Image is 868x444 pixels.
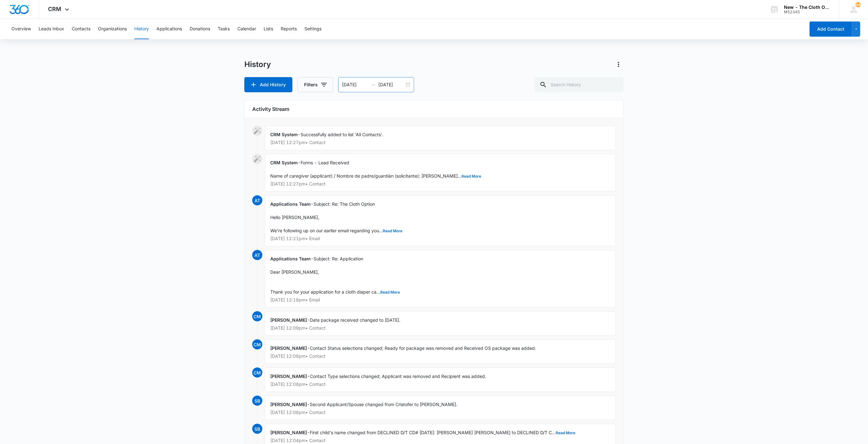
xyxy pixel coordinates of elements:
[270,256,400,295] span: Subject: Re: Application Dear [PERSON_NAME], Thank you for your application for a cloth diaper ca...
[265,339,616,364] div: -
[270,236,610,241] p: [DATE] 12:21pm • Email
[310,345,536,351] span: Contact Status selections changed; Ready for package was removed and Received OS package was added.
[265,396,616,420] div: -
[383,229,402,233] button: Read More
[856,2,861,7] span: 84
[98,19,127,39] button: Organizations
[218,19,230,39] button: Tasks
[856,2,861,7] div: notifications count
[244,77,292,92] button: Add History
[270,326,610,330] p: [DATE] 12:09pm • Contact
[270,438,610,443] p: [DATE] 12:04pm • Contact
[535,77,624,92] input: Search History
[265,311,616,336] div: -
[39,19,64,39] button: Leads Inbox
[281,19,297,39] button: Reports
[134,19,149,39] button: History
[270,402,307,407] span: [PERSON_NAME]
[252,250,262,260] span: AT
[270,182,610,186] p: [DATE] 12:27pm • Contact
[270,298,610,302] p: [DATE] 12:18pm • Email
[270,354,610,358] p: [DATE] 12:08pm • Contact
[270,201,402,233] span: Subject: Re: The Cloth Option Hello [PERSON_NAME], We’re following up on our earlier email regard...
[270,160,298,165] span: CRM System
[11,19,31,39] button: Overview
[310,374,486,379] span: Contact Type selections changed; Applicant was removed and Recipient was added.
[614,59,624,70] button: Actions
[264,19,273,39] button: Lists
[556,431,575,435] button: Read More
[378,81,405,88] input: End date
[270,201,311,207] span: Applications Team
[270,256,311,261] span: Applications Team
[270,410,610,415] p: [DATE] 12:06pm • Contact
[304,19,321,39] button: Settings
[265,250,616,307] div: -
[270,317,307,323] span: [PERSON_NAME]
[252,311,262,321] span: CM
[265,368,616,392] div: -
[270,132,298,137] span: CRM System
[270,430,307,435] span: [PERSON_NAME]
[270,345,307,351] span: [PERSON_NAME]
[310,317,400,323] span: Date package received changed to [DATE].
[252,195,262,205] span: AT
[342,81,368,88] input: Start date
[462,174,481,178] button: Read More
[252,339,262,350] span: CM
[270,374,307,379] span: [PERSON_NAME]
[72,19,90,39] button: Contacts
[252,105,616,113] h6: Activity Stream
[265,154,616,192] div: -
[380,290,400,294] button: Read More
[371,82,376,87] span: to
[310,430,575,435] span: First child's name changed from DECLINED D/T CD# [DATE]: [PERSON_NAME] [PERSON_NAME] to DECLINED ...
[190,19,210,39] button: Donations
[301,132,383,137] span: Successfully added to list 'All Contacts'.
[310,402,457,407] span: Second Applicant/Spouse changed from Cristofer to [PERSON_NAME].
[156,19,182,39] button: Applications
[265,126,616,150] div: -
[265,195,616,246] div: -
[784,5,830,10] div: account name
[297,77,333,92] button: Filters
[252,396,262,406] span: SB
[270,382,610,386] p: [DATE] 12:08pm • Contact
[252,424,262,434] span: SB
[810,21,852,37] button: Add Contact
[270,140,610,145] p: [DATE] 12:27pm • Contact
[784,10,830,14] div: account id
[237,19,256,39] button: Calendar
[371,82,376,87] span: swap-right
[252,368,262,378] span: CM
[244,60,271,69] h1: History
[48,6,62,12] span: CRM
